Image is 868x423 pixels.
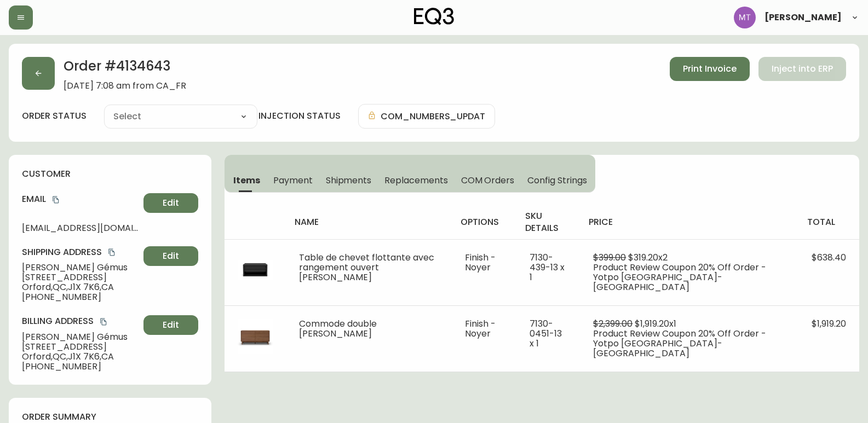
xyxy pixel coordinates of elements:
[530,251,565,283] span: 7130-439-13 x 1
[98,316,109,327] button: copy
[593,327,766,360] span: Product Review Coupon 20% Off Order - Yotpo [GEOGRAPHIC_DATA]-[GEOGRAPHIC_DATA]
[143,315,198,335] button: Edit
[593,261,766,293] span: Product Review Coupon 20% Off Order - Yotpo [GEOGRAPHIC_DATA]-[GEOGRAPHIC_DATA]
[163,319,179,331] span: Edit
[299,251,434,283] span: Table de chevet flottante avec rangement ouvert [PERSON_NAME]
[22,193,139,205] h4: Email
[465,253,503,273] li: Finish - Noyer
[593,251,626,264] span: $399.00
[461,216,508,228] h4: options
[295,216,442,228] h4: name
[628,251,668,264] span: $319.20 x 2
[22,352,139,362] span: Orford , QC , J1X 7K6 , CA
[22,342,139,352] span: [STREET_ADDRESS]
[143,193,198,213] button: Edit
[258,110,341,122] h4: injection status
[22,292,139,302] span: [PHONE_NUMBER]
[22,315,139,327] h4: Billing Address
[414,8,455,25] img: logo
[163,250,179,262] span: Edit
[22,263,139,273] span: [PERSON_NAME] Gémus
[812,317,846,330] span: $1,919.20
[22,362,139,372] span: [PHONE_NUMBER]
[593,317,633,330] span: $2,399.00
[22,168,198,180] h4: customer
[22,223,139,233] span: [EMAIL_ADDRESS][DOMAIN_NAME]
[106,247,117,258] button: copy
[465,319,503,339] li: Finish - Noyer
[22,332,139,342] span: [PERSON_NAME] Gémus
[273,175,313,186] span: Payment
[238,319,273,354] img: 34775fdd-1fcb-4888-aa58-66632fb7f82aOptional[marcel-double-walnut-dresser].jpg
[530,317,562,350] span: 7130-0451-13 x 1
[22,282,139,292] span: Orford , QC , J1X 7K6 , CA
[143,246,198,266] button: Edit
[670,57,750,81] button: Print Invoice
[22,273,139,282] span: [STREET_ADDRESS]
[812,251,846,264] span: $638.40
[50,194,61,205] button: copy
[22,411,198,423] h4: order summary
[764,13,842,22] span: [PERSON_NAME]
[299,317,377,340] span: Commode double [PERSON_NAME]
[525,210,572,235] h4: sku details
[64,81,186,91] span: [DATE] 7:08 am from CA_FR
[683,63,737,75] span: Print Invoice
[461,175,515,186] span: COM Orders
[64,57,186,81] h2: Order # 4134643
[589,216,790,228] h4: price
[163,197,179,209] span: Edit
[233,175,260,186] span: Items
[807,216,850,228] h4: total
[22,110,87,122] label: order status
[22,246,139,258] h4: Shipping Address
[384,175,447,186] span: Replacements
[734,7,756,28] img: 397d82b7ede99da91c28605cdd79fceb
[238,253,273,288] img: 7130-439-MC-400-1-cljg6d6kt00th0186ctrc1fv7.jpg
[527,175,587,186] span: Config Strings
[635,317,676,330] span: $1,919.20 x 1
[326,175,372,186] span: Shipments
